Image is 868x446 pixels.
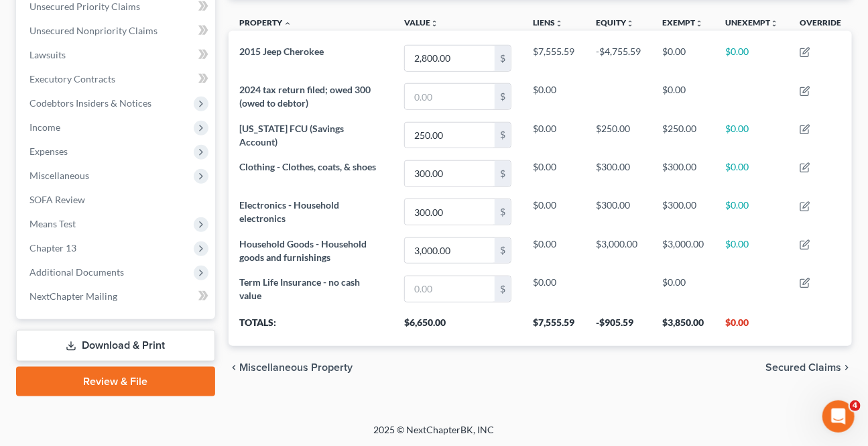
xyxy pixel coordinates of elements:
[770,19,778,27] i: unfold_more
[555,19,563,27] i: unfold_more
[495,238,511,264] div: $
[405,84,495,109] input: 0.00
[850,400,861,411] span: 4
[715,309,789,346] th: $0.00
[725,17,778,27] a: Unexemptunfold_more
[522,116,585,154] td: $0.00
[29,25,158,36] span: Unsecured Nonpriority Claims
[662,17,703,27] a: Exemptunfold_more
[695,19,703,27] i: unfold_more
[596,17,634,27] a: Equityunfold_more
[652,39,715,77] td: $0.00
[29,194,85,205] span: SOFA Review
[239,199,339,224] span: Electronics - Household electronics
[239,46,324,57] span: 2015 Jeep Cherokee
[715,39,789,77] td: $0.00
[715,192,789,231] td: $0.00
[239,123,344,148] span: [US_STATE] FCU (Savings Account)
[715,116,789,154] td: $0.00
[585,192,652,231] td: $300.00
[585,154,652,192] td: $300.00
[405,238,495,264] input: 0.00
[19,188,215,212] a: SOFA Review
[715,231,789,270] td: $0.00
[29,290,117,302] span: NextChapter Mailing
[585,39,652,77] td: -$4,755.59
[652,77,715,115] td: $0.00
[495,276,511,302] div: $
[652,154,715,192] td: $300.00
[522,270,585,308] td: $0.00
[16,367,215,396] a: Review & File
[16,330,215,361] a: Download & Print
[652,309,715,346] th: $3,850.00
[29,97,151,109] span: Codebtors Insiders & Notices
[239,17,292,27] a: Property expand_less
[404,17,438,27] a: Valueunfold_more
[522,309,585,346] th: $7,555.59
[495,161,511,186] div: $
[29,218,76,229] span: Means Test
[29,266,124,278] span: Additional Documents
[522,154,585,192] td: $0.00
[533,17,563,27] a: Liensunfold_more
[29,73,115,85] span: Executory Contracts
[405,123,495,148] input: 0.00
[585,231,652,270] td: $3,000.00
[239,238,367,263] span: Household Goods - Household goods and furnishings
[29,146,68,157] span: Expenses
[495,46,511,71] div: $
[19,284,215,309] a: NextChapter Mailing
[405,46,495,71] input: 0.00
[652,192,715,231] td: $300.00
[495,123,511,148] div: $
[29,49,66,60] span: Lawsuits
[789,9,852,40] th: Override
[239,161,376,172] span: Clothing - Clothes, coats, & shoes
[19,67,215,91] a: Executory Contracts
[229,362,239,373] i: chevron_left
[841,362,852,373] i: chevron_right
[495,84,511,109] div: $
[522,77,585,115] td: $0.00
[229,309,393,346] th: Totals:
[430,19,438,27] i: unfold_more
[822,400,855,433] iframe: Intercom live chat
[29,121,60,133] span: Income
[29,1,140,12] span: Unsecured Priority Claims
[284,19,292,27] i: expand_less
[229,362,353,373] button: chevron_left Miscellaneous Property
[19,19,215,43] a: Unsecured Nonpriority Claims
[652,116,715,154] td: $250.00
[239,276,360,301] span: Term Life Insurance - no cash value
[29,170,89,181] span: Miscellaneous
[239,362,353,373] span: Miscellaneous Property
[29,242,76,254] span: Chapter 13
[652,231,715,270] td: $3,000.00
[522,192,585,231] td: $0.00
[19,43,215,67] a: Lawsuits
[239,84,371,109] span: 2024 tax return filed; owed 300 (owed to debtor)
[585,309,652,346] th: -$905.59
[495,199,511,225] div: $
[626,19,634,27] i: unfold_more
[652,270,715,308] td: $0.00
[405,276,495,302] input: 0.00
[765,362,852,373] button: Secured Claims chevron_right
[393,309,522,346] th: $6,650.00
[405,199,495,225] input: 0.00
[522,231,585,270] td: $0.00
[585,116,652,154] td: $250.00
[405,161,495,186] input: 0.00
[715,154,789,192] td: $0.00
[765,362,841,373] span: Secured Claims
[522,39,585,77] td: $7,555.59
